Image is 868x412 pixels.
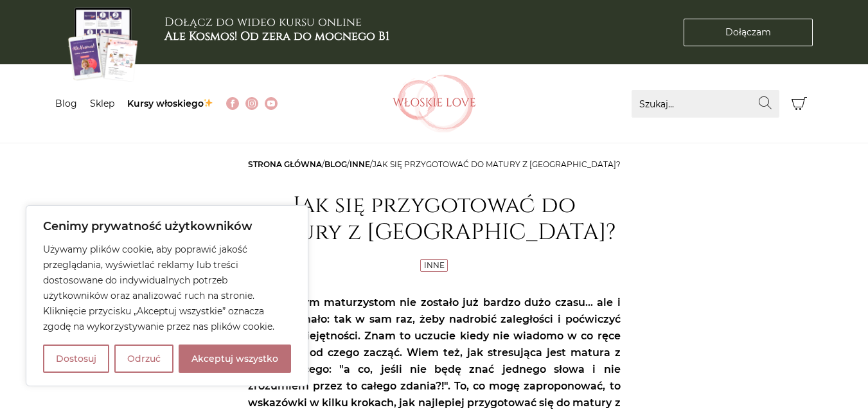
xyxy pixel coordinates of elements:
[43,242,291,334] p: Używamy plików cookie, aby poprawić jakość przeglądania, wyświetlać reklamy lub treści dostosowan...
[43,345,109,373] button: Dostosuj
[127,98,214,109] a: Kursy włoskiego
[204,98,213,107] img: ✨
[248,159,322,169] a: Strona główna
[248,192,621,246] h1: Jak się przygotować do matury z [GEOGRAPHIC_DATA]?
[632,90,779,118] input: Szukaj...
[164,15,389,43] h3: Dołącz do wideo kursu online
[90,98,114,109] a: Sklep
[179,345,291,373] button: Akceptuj wszystko
[248,159,621,169] span: / / /
[424,260,445,270] a: Inne
[43,219,291,234] p: Cenimy prywatność użytkowników
[393,75,476,132] img: Włoskielove
[350,159,370,169] a: Inne
[324,159,347,169] a: Blog
[684,19,813,46] a: Dołączam
[373,159,621,169] span: Jak się przygotować do matury z [GEOGRAPHIC_DATA]?
[164,28,389,44] b: Ale Kosmos! Od zera do mocnego B1
[725,26,771,39] span: Dołączam
[55,98,77,109] a: Blog
[114,345,173,373] button: Odrzuć
[786,90,813,118] button: Koszyk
